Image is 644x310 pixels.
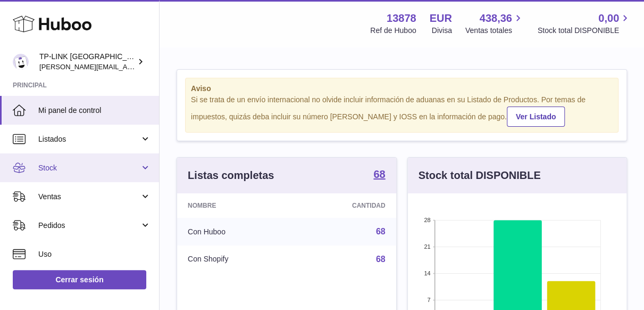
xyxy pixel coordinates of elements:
th: Nombre [177,193,294,218]
strong: 13878 [387,11,416,26]
th: Cantidad [294,193,396,218]
a: 68 [376,255,386,264]
a: 438,36 Ventas totales [465,11,524,36]
text: 14 [424,270,430,276]
img: celia.yan@tp-link.com [13,54,29,70]
span: Stock total DISPONIBLE [538,26,631,36]
td: Con Shopify [177,246,294,273]
span: Uso [38,249,151,259]
text: 21 [424,243,430,250]
span: [PERSON_NAME][EMAIL_ADDRESS][DOMAIN_NAME] [39,62,213,71]
text: 7 [427,297,430,303]
h3: Listas completas [188,168,274,183]
div: Ref de Huboo [370,26,416,36]
strong: Aviso [191,84,613,94]
span: 438,36 [480,11,512,26]
span: Ventas [38,192,140,202]
div: TP-LINK [GEOGRAPHIC_DATA], SOCIEDAD LIMITADA [39,52,135,72]
span: Ventas totales [465,26,524,36]
span: 0,00 [598,11,619,26]
h3: Stock total DISPONIBLE [419,168,541,183]
span: Stock [38,163,140,173]
span: Mi panel de control [38,105,151,116]
a: 68 [376,227,386,236]
strong: 68 [373,169,385,180]
span: Pedidos [38,221,140,231]
text: 28 [424,217,430,223]
span: Listados [38,134,140,144]
div: Divisa [432,26,452,36]
td: Con Huboo [177,218,294,246]
a: 68 [373,169,385,182]
a: 0,00 Stock total DISPONIBLE [538,11,631,36]
a: Ver Listado [507,107,565,127]
div: Si se trata de un envío internacional no olvide incluir información de aduanas en su Listado de P... [191,95,613,127]
a: Cerrar sesión [13,270,146,289]
strong: EUR [430,11,452,26]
